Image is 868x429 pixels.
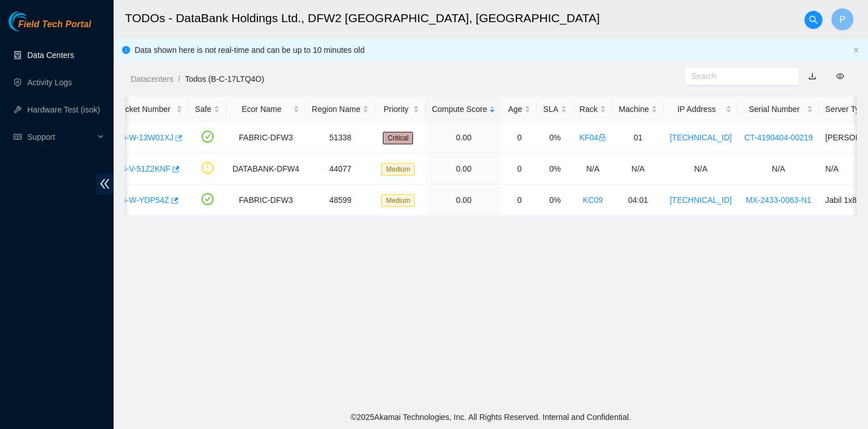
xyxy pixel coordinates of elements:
[131,74,173,84] a: Datacenters
[670,195,732,205] a: [TECHNICAL_ID]
[612,185,663,216] td: 04:01
[670,133,732,142] a: [TECHNICAL_ID]
[9,20,91,35] a: Akamai TechnologiesField Tech Portal
[121,164,170,173] a: B-V-51Z2KNF
[840,13,846,27] span: P
[383,132,413,144] span: Critical
[800,67,825,85] button: download
[691,70,783,82] input: Search
[226,185,306,216] td: FABRIC-DFW3
[202,131,214,143] span: check-circle
[27,126,94,148] span: Support
[537,185,573,216] td: 0%
[178,74,180,84] span: /
[27,51,74,60] a: Data Centers
[836,72,844,80] span: eye
[14,133,22,141] span: read
[425,122,502,153] td: 0.00
[573,153,612,185] td: N/A
[121,133,173,142] a: B-W-13W01XJ
[853,47,859,54] button: close
[808,72,816,81] a: download
[663,153,738,185] td: N/A
[804,11,823,29] button: search
[306,153,375,185] td: 44077
[202,162,214,174] span: exclamation-circle
[583,195,603,205] a: KC09
[579,133,606,142] a: KF04lock
[537,122,573,153] td: 0%
[381,163,415,176] span: Medium
[185,74,264,84] a: Todos (B-C-17LTQ4O)
[425,185,502,216] td: 0.00
[612,122,663,153] td: 01
[96,173,114,194] span: double-left
[9,11,57,31] img: Akamai Technologies
[121,195,169,205] a: B-W-YDP54Z
[226,122,306,153] td: FABRIC-DFW3
[744,133,813,142] a: CT-4190404-00219
[853,47,859,53] span: close
[226,153,306,185] td: DATABANK-DFW4
[598,134,606,141] span: lock
[612,153,663,185] td: N/A
[502,122,537,153] td: 0
[306,185,375,216] td: 48599
[502,185,537,216] td: 0
[738,153,819,185] td: N/A
[202,193,214,205] span: check-circle
[537,153,573,185] td: 0%
[381,194,415,207] span: Medium
[27,105,100,114] a: Hardware Test (isok)
[746,195,811,205] a: MX-2433-0063-N1
[114,405,868,429] footer: © 2025 Akamai Technologies, Inc. All Rights Reserved. Internal and Confidential.
[27,78,72,87] a: Activity Logs
[306,122,375,153] td: 51338
[18,19,91,30] span: Field Tech Portal
[831,8,854,31] button: P
[805,15,822,24] span: search
[502,153,537,185] td: 0
[425,153,502,185] td: 0.00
